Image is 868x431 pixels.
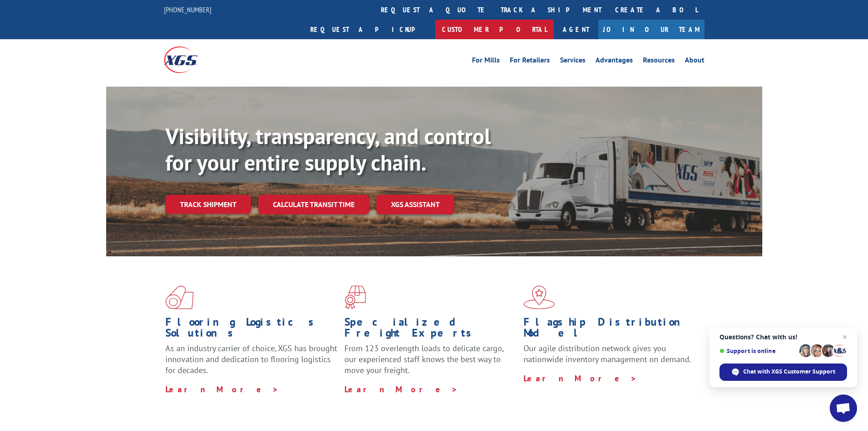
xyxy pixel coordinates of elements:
a: Advantages [596,57,633,67]
a: Calculate transit time [258,195,369,214]
div: Open chat [830,395,857,422]
span: As an industry carrier of choice, XGS has brought innovation and dedication to flooring logistics... [165,343,337,375]
a: XGS ASSISTANT [376,195,454,214]
span: Our agile distribution network gives you nationwide inventory management on demand. [524,343,691,364]
a: Join Our Team [598,20,704,39]
h1: Specialized Freight Experts [344,317,517,343]
h1: Flooring Logistics Solutions [165,317,338,343]
a: Agent [554,20,598,39]
a: Customer Portal [435,20,554,39]
span: Support is online [719,348,796,354]
img: xgs-icon-flagship-distribution-model-red [524,286,555,309]
span: Questions? Chat with us! [719,333,847,341]
p: From 123 overlength loads to delicate cargo, our experienced staff knows the best way to move you... [344,343,517,384]
a: About [685,57,704,67]
img: xgs-icon-total-supply-chain-intelligence-red [165,286,194,309]
a: Learn More > [344,384,458,395]
div: Chat with XGS Customer Support [719,363,847,381]
a: Resources [643,57,675,67]
a: Learn More > [165,384,279,395]
a: Request a pickup [303,20,435,39]
a: For Mills [472,57,500,67]
a: For Retailers [510,57,550,67]
b: Visibility, transparency, and control for your entire supply chain. [165,122,491,177]
a: [PHONE_NUMBER] [164,5,211,14]
a: Services [560,57,586,67]
span: Close chat [839,332,850,343]
a: Track shipment [165,195,251,214]
img: xgs-icon-focused-on-flooring-red [344,286,366,309]
span: Chat with XGS Customer Support [743,368,835,376]
a: Learn More > [524,373,637,384]
h1: Flagship Distribution Model [524,317,696,343]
